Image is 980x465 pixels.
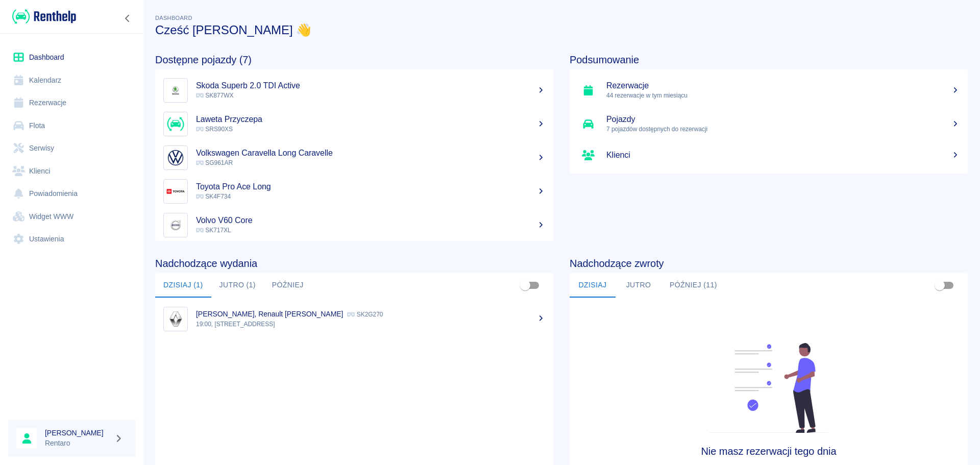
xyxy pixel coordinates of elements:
a: Image[PERSON_NAME], Renault [PERSON_NAME] SK2G27019:00, [STREET_ADDRESS] [155,302,553,336]
button: Dzisiaj (1) [155,273,211,298]
a: ImageLaweta Przyczepa SRS90XS [155,107,553,141]
button: Później [264,273,312,298]
a: ImageVolvo V60 Core SK717XL [155,208,553,242]
h4: Nadchodzące zwroty [570,257,968,270]
a: Renthelp logo [8,8,76,25]
h5: Skoda Superb 2.0 TDI Active [196,81,545,91]
p: 19:00, [STREET_ADDRESS] [196,320,545,329]
a: Rezerwacje44 rezerwacje w tym miesiącu [570,74,968,107]
h4: Dostępne pojazdy (7) [155,54,553,66]
img: Image [166,215,185,235]
h5: Rezerwacje [606,81,960,91]
img: Image [166,182,185,201]
h5: Klienci [606,150,960,160]
p: SK2G270 [347,311,383,318]
button: Dzisiaj [570,273,616,298]
a: Ustawienia [8,228,135,251]
span: SK4F734 [196,193,231,200]
a: Klienci [8,160,135,183]
a: Powiadomienia [8,182,135,205]
a: Flota [8,114,135,137]
a: Dashboard [8,46,135,69]
button: Zwiń nawigację [120,12,135,25]
h6: [PERSON_NAME] [45,428,110,438]
span: SK877WX [196,92,233,99]
img: Image [166,81,185,100]
p: Rentaro [45,438,110,449]
h4: Nie masz rezerwacji tego dnia [620,445,918,457]
p: [PERSON_NAME], Renault [PERSON_NAME] [196,310,343,318]
h5: Laweta Przyczepa [196,114,545,125]
span: SK717XL [196,227,231,234]
button: Później (11) [661,273,725,298]
button: Jutro (1) [211,273,264,298]
img: Image [166,309,185,329]
a: ImageSkoda Superb 2.0 TDI Active SK877WX [155,74,553,107]
a: Rezerwacje [8,91,135,114]
h4: Nadchodzące wydania [155,257,553,270]
h5: Volkswagen Caravella Long Caravelle [196,148,545,158]
a: Widget WWW [8,205,135,228]
h3: Cześć [PERSON_NAME] 👋 [155,23,968,37]
img: Image [166,148,185,167]
h5: Pojazdy [606,114,960,125]
a: ImageToyota Pro Ace Long SK4F734 [155,175,553,208]
p: 44 rezerwacje w tym miesiącu [606,91,960,100]
a: Pojazdy7 pojazdów dostępnych do rezerwacji [570,107,968,141]
a: Serwisy [8,137,135,160]
p: 7 pojazdów dostępnych do rezerwacji [606,125,960,134]
h5: Toyota Pro Ace Long [196,182,545,192]
h4: Podsumowanie [570,54,968,66]
span: Dashboard [155,15,192,21]
h5: Volvo V60 Core [196,215,545,226]
a: Klienci [570,141,968,169]
a: Kalendarz [8,69,135,92]
img: Image [166,114,185,134]
img: Fleet [703,343,835,433]
button: Jutro [616,273,661,298]
span: SRS90XS [196,126,233,133]
span: Pokaż przypisane tylko do mnie [930,276,949,295]
span: SG961AR [196,159,233,166]
a: ImageVolkswagen Caravella Long Caravelle SG961AR [155,141,553,175]
span: Pokaż przypisane tylko do mnie [516,276,535,295]
img: Renthelp logo [12,8,76,25]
